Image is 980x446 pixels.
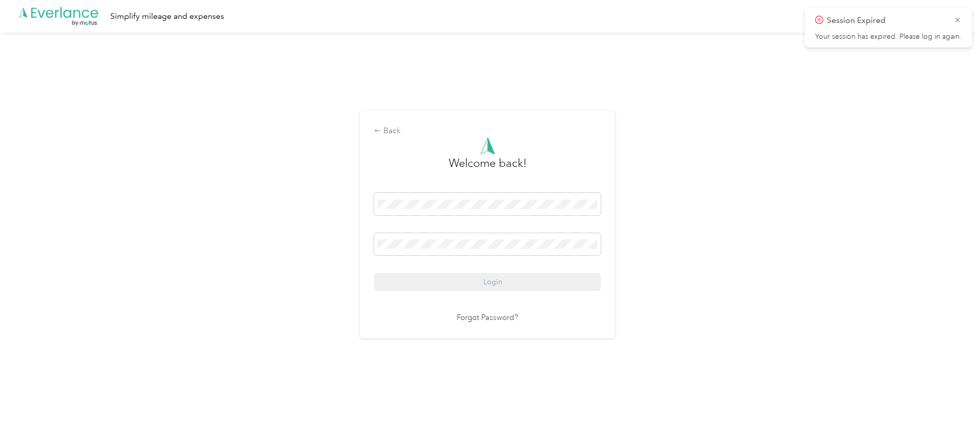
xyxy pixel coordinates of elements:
[449,155,527,182] h3: greeting
[374,125,601,137] div: Back
[110,10,224,23] div: Simplify mileage and expenses
[815,32,962,41] p: Your session has expired. Please log in again.
[457,312,518,324] a: Forgot Password?
[827,14,946,27] p: Session Expired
